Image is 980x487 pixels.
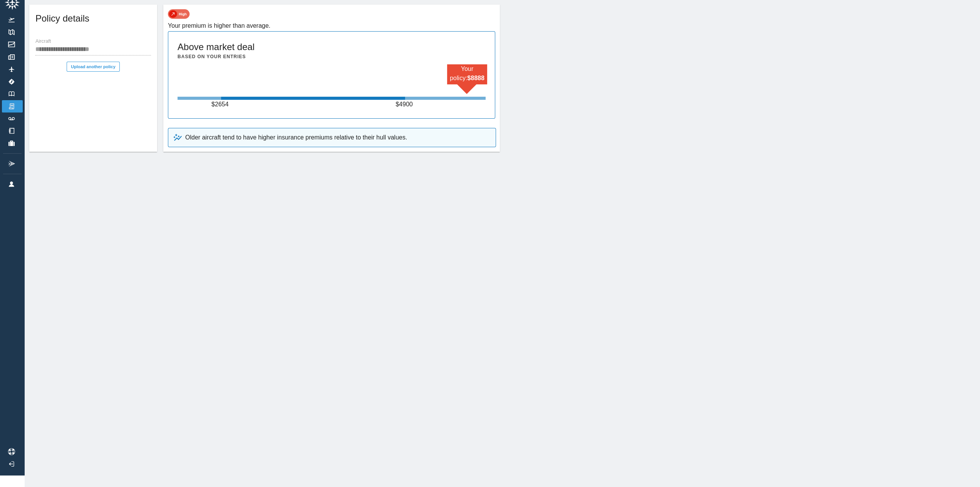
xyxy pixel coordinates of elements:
img: high-policy-chip-4dcd5ea648c96a6df0b3.svg [168,9,190,19]
label: Aircraft [35,38,51,45]
h5: Policy details [35,12,89,25]
p: $ 4900 [395,100,415,109]
p: $ 2654 [211,100,231,109]
p: Your policy: [447,64,487,83]
b: $ 8888 [467,75,484,81]
p: Older aircraft tend to have higher insurance premiums relative to their hull values. [185,133,407,142]
div: Policy details [29,5,157,35]
h6: Based on your entries [178,53,246,60]
h5: Above market deal [178,41,255,53]
h6: Your premium is higher than average. [168,20,495,31]
img: uptrend-and-star-798e9c881b4915e3b082.svg [173,133,182,142]
button: Upload another policy [67,62,120,72]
